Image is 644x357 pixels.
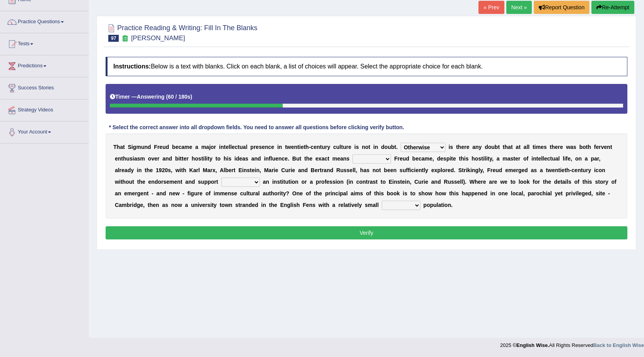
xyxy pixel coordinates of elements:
[205,155,206,162] b: l
[225,144,229,150] b: e
[497,155,500,162] b: a
[306,155,309,162] b: h
[340,155,343,162] b: a
[224,155,227,162] b: h
[132,144,133,150] b: i
[384,144,388,150] b: o
[110,94,192,100] h5: Timer —
[175,144,178,150] b: e
[449,144,450,150] b: i
[566,144,570,150] b: w
[162,144,166,150] b: u
[325,144,327,150] b: r
[117,144,120,150] b: h
[328,155,330,162] b: t
[282,155,285,162] b: c
[245,155,248,162] b: s
[318,155,321,162] b: x
[336,144,340,150] b: u
[195,155,198,162] b: o
[585,155,588,162] b: a
[251,155,255,162] b: a
[555,144,558,150] b: e
[201,144,206,150] b: m
[184,144,189,150] b: m
[346,144,348,150] b: r
[108,35,119,42] span: 97
[215,155,217,162] b: t
[519,144,521,150] b: t
[543,155,544,162] b: l
[347,155,350,162] b: s
[0,99,89,119] a: Strategy Videos
[239,144,243,150] b: u
[491,144,495,150] b: u
[182,155,184,162] b: t
[369,144,371,150] b: t
[528,144,530,150] b: l
[375,144,378,150] b: n
[314,144,317,150] b: e
[607,144,610,150] b: n
[458,144,461,150] b: h
[278,155,282,162] b: n
[230,144,232,150] b: l
[214,144,216,150] b: r
[309,144,311,150] b: -
[415,155,419,162] b: e
[133,144,137,150] b: g
[485,144,488,150] b: d
[256,144,259,150] b: e
[123,144,125,150] b: t
[459,155,461,162] b: t
[317,144,320,150] b: n
[381,144,384,150] b: d
[120,167,121,173] b: r
[547,155,550,162] b: c
[275,155,278,162] b: e
[299,144,301,150] b: i
[232,144,235,150] b: e
[320,144,322,150] b: t
[544,144,547,150] b: s
[118,155,121,162] b: n
[148,155,152,162] b: o
[391,144,395,150] b: b
[488,155,490,162] b: t
[115,155,118,162] b: e
[356,144,359,150] b: s
[264,155,265,162] b: i
[403,155,406,162] b: u
[513,155,515,162] b: t
[560,144,563,150] b: e
[579,144,583,150] b: b
[190,94,192,100] b: )
[502,155,507,162] b: m
[558,155,560,162] b: l
[168,94,190,100] b: 60 / 180s
[443,155,446,162] b: s
[492,155,494,162] b: ,
[571,155,572,162] b: ,
[120,144,123,150] b: a
[515,155,518,162] b: e
[294,144,297,150] b: n
[453,155,456,162] b: e
[0,11,89,31] a: Practice Questions
[285,144,287,150] b: t
[243,144,246,150] b: a
[451,155,453,162] b: t
[446,155,450,162] b: p
[601,144,604,150] b: v
[464,155,466,162] b: i
[536,144,541,150] b: m
[564,155,566,162] b: i
[527,155,529,162] b: f
[288,155,289,162] b: .
[219,144,220,150] b: i
[488,144,492,150] b: o
[206,144,209,150] b: a
[594,155,597,162] b: a
[309,155,313,162] b: e
[531,155,533,162] b: i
